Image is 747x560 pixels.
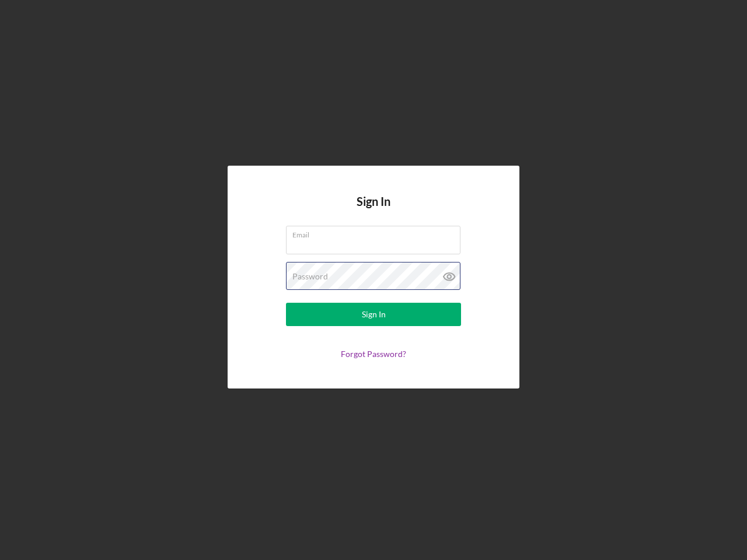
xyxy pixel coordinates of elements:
[357,195,390,226] h4: Sign In
[292,226,460,239] label: Email
[292,272,328,281] label: Password
[286,303,461,326] button: Sign In
[362,303,386,326] div: Sign In
[341,349,406,359] a: Forgot Password?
